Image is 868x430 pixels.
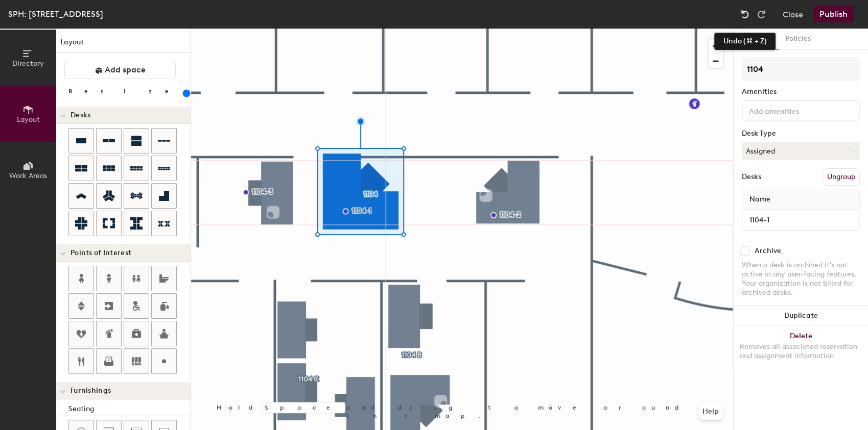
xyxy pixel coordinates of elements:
button: Add space [64,61,176,79]
button: Duplicate [734,306,868,326]
span: Add space [105,65,146,75]
div: Archive [755,247,781,255]
span: Layout [17,115,40,124]
div: Seating [68,403,191,415]
div: SPH: [STREET_ADDRESS] [8,8,103,20]
span: Directory [12,59,44,68]
div: Resize [68,87,181,95]
span: Name [744,190,776,209]
span: Work Areas [9,171,47,180]
input: Add amenities [747,104,839,116]
button: Help [698,403,723,420]
div: Removes all associated reservation and assignment information [740,342,862,361]
div: Desk Type [742,130,860,138]
img: Redo [756,9,766,19]
div: Amenities [742,88,860,96]
h1: Layout [56,37,191,53]
button: Details [743,29,779,49]
button: Assigned [742,142,860,160]
button: Policies [779,29,817,49]
div: When a desk is archived it's not active in any user-facing features. Your organization is not bil... [742,261,860,297]
button: Ungroup [823,168,860,186]
input: Unnamed desk [744,213,857,227]
button: Close [783,6,803,22]
img: Undo [740,9,750,19]
span: Desks [71,111,90,119]
span: Points of Interest [71,249,131,257]
span: Furnishings [71,387,111,395]
button: DeleteRemoves all associated reservation and assignment information [734,326,868,371]
div: Desks [742,173,761,181]
button: Publish [813,6,854,22]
